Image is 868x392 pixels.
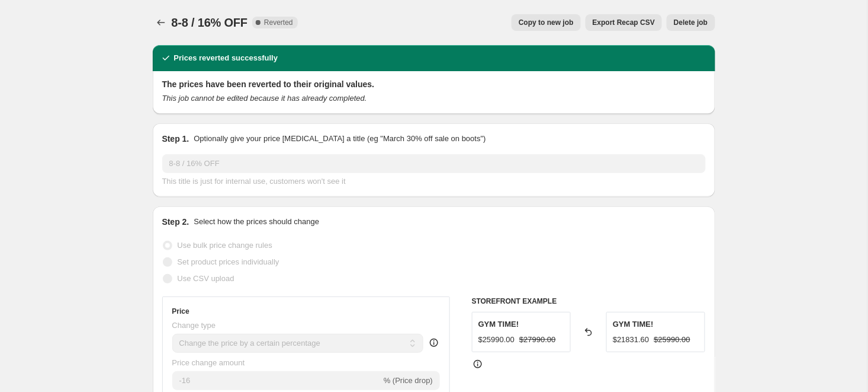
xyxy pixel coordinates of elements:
[593,18,655,27] span: Export Recap CSV
[153,14,169,31] button: Price change jobs
[162,177,346,186] span: This title is just for internal use, customers won't see it
[519,18,574,27] span: Copy to new job
[162,216,189,228] h2: Step 2.
[586,14,662,31] button: Export Recap CSV
[472,297,706,306] h6: STOREFRONT EXAMPLE
[194,216,319,228] p: Select how the prices should change
[178,274,234,283] span: Use CSV upload
[654,334,690,346] strike: $25990.00
[178,241,272,250] span: Use bulk price change rules
[162,78,706,90] h2: The prices have been reverted to their original values.
[613,334,649,346] div: $21831.60
[478,334,515,346] div: $25990.00
[264,18,293,27] span: Reverted
[172,321,216,330] span: Change type
[172,358,245,367] span: Price change amount
[172,371,381,390] input: -15
[162,94,367,103] i: This job cannot be edited because it has already completed.
[512,14,581,31] button: Copy to new job
[194,133,486,145] p: Optionally give your price [MEDICAL_DATA] a title (eg "March 30% off sale on boots")
[428,337,440,349] div: help
[384,376,433,385] span: % (Price drop)
[667,14,715,31] button: Delete job
[519,334,555,346] strike: $27990.00
[172,307,189,316] h3: Price
[674,18,708,27] span: Delete job
[162,133,189,145] h2: Step 1.
[174,52,278,64] h2: Prices reverted successfully
[178,257,279,266] span: Set product prices individually
[613,320,654,329] span: GYM TIME!
[478,320,519,329] span: GYM TIME!
[172,16,248,29] span: 8-8 / 16% OFF
[162,154,706,173] input: 30% off holiday sale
